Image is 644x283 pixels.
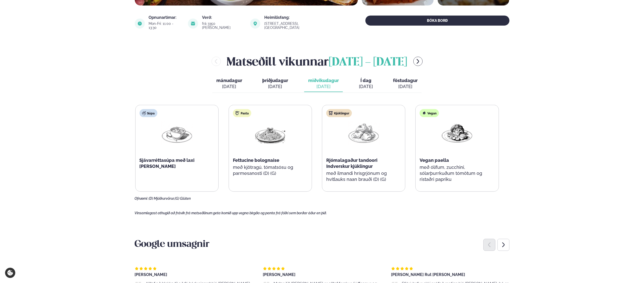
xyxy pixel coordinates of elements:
[262,78,288,83] span: þriðjudagur
[326,158,377,169] span: Rjómalagaður tandoori Indverskur kjúklingur
[263,273,381,277] div: [PERSON_NAME]
[135,196,148,200] span: Ofnæmi:
[420,164,494,182] p: með ólífum, zucchini, sólarþurrkuðum tómötum og ristaðri papriku
[258,76,292,92] button: þriðjudagur [DATE]
[233,158,279,163] span: Fettucine bolognaise
[135,273,253,277] div: [PERSON_NAME]
[233,109,251,117] div: Pasta
[149,16,182,20] div: Opnunartímar:
[497,239,509,251] div: Next slide
[135,19,145,29] img: image alt
[308,84,339,90] div: [DATE]
[149,196,175,200] span: (D) Mjólkurvörur,
[149,22,182,30] div: Mon-Fri: 11:00 - 13:30
[216,78,242,83] span: mánudagur
[135,211,327,215] span: Vinsamlegast athugið að frávik frá matseðlinum geta komið upp vegna birgða og panta frá fólki sem...
[326,170,401,182] p: með ilmandi hrísgrjónum og hvítlauks naan brauði (D) (G)
[140,158,195,169] span: Sjávarréttasúpa með laxi [PERSON_NAME]
[422,111,426,115] img: Vegan.svg
[202,22,244,30] div: frá 3350 [PERSON_NAME]
[175,196,191,200] span: (G) Glúten
[420,109,439,117] div: Vegan
[161,121,193,145] img: Soup.png
[5,268,15,278] a: Cookie settings
[188,19,198,29] img: image alt
[262,84,288,90] div: [DATE]
[359,84,373,90] div: [DATE]
[355,76,377,92] button: Í dag [DATE]
[264,16,334,20] div: Heimilisfang:
[483,239,495,251] div: Previous slide
[235,111,239,115] img: pasta.svg
[348,121,380,145] img: Chicken-thighs.png
[308,78,339,83] span: miðvikudagur
[359,78,373,84] span: Í dag
[420,158,449,163] span: Vegan paella
[140,109,157,117] div: Súpa
[329,111,333,115] img: chicken.svg
[365,16,509,26] button: BÓKA BORÐ
[326,109,352,117] div: Kjúklingur
[304,76,343,92] button: miðvikudagur [DATE]
[389,76,422,92] button: föstudagur [DATE]
[233,164,308,176] p: með kjötragú, tómatsósu og parmesanosti (D) (G)
[212,76,246,92] button: mánudagur [DATE]
[142,111,146,115] img: soup.svg
[393,78,418,83] span: föstudagur
[254,121,286,145] img: Spagetti.png
[250,19,260,29] img: image alt
[135,239,509,251] h3: Google umsagnir
[413,57,423,66] button: menu-btn-right
[391,273,509,277] div: [PERSON_NAME] Rut [PERSON_NAME]
[264,22,334,30] div: [STREET_ADDRESS], [GEOGRAPHIC_DATA]
[202,16,244,20] div: Verð:
[264,25,334,31] a: link
[227,53,407,69] h2: Matseðill vikunnar
[216,84,242,90] div: [DATE]
[441,121,473,145] img: Vegan.png
[212,57,221,66] button: menu-btn-left
[393,84,418,90] div: [DATE]
[329,57,407,68] span: [DATE] - [DATE]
